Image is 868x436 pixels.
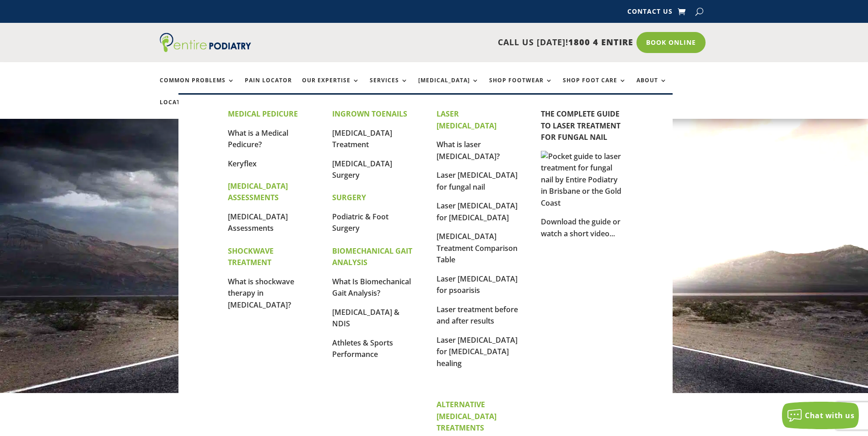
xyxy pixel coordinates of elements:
[228,181,288,203] strong: [MEDICAL_DATA] ASSESSMENTS
[541,109,620,142] a: THE COMPLETE GUIDE TO LASER TREATMENT FOR FUNGAL NAIL
[286,37,633,48] p: CALL US [DATE]!
[782,402,859,429] button: Chat with us
[332,109,407,119] strong: INGROWN TOENAILS
[332,276,411,298] a: What Is Biomechanical Gait Analysis?
[228,159,257,169] a: Keryflex
[437,139,500,161] a: What is laser [MEDICAL_DATA]?
[160,77,235,97] a: Common Problems
[568,37,633,48] span: 1800 4 ENTIRE
[332,192,366,202] strong: SURGERY
[805,410,854,420] span: Chat with us
[228,109,298,119] strong: MEDICAL PEDICURE
[332,246,412,268] strong: BIOMECHANICAL GAIT ANALYSIS
[332,159,392,181] a: [MEDICAL_DATA] Surgery
[437,109,496,131] strong: LASER [MEDICAL_DATA]
[245,77,292,97] a: Pain Locator
[437,274,518,296] a: Laser [MEDICAL_DATA] for psoarisis
[160,99,205,119] a: Locations
[160,33,251,52] img: logo (1)
[228,128,288,150] a: What is a Medical Pedicure?
[437,170,518,192] a: Laser [MEDICAL_DATA] for fungal nail
[160,45,251,54] a: Entire Podiatry
[332,212,388,234] a: Podiatric & Foot Surgery
[489,77,553,97] a: Shop Footwear
[302,77,360,97] a: Our Expertise
[228,246,274,268] strong: SHOCKWAVE TREATMENT
[228,212,288,234] a: [MEDICAL_DATA] Assessments
[437,231,518,265] a: [MEDICAL_DATA] Treatment Comparison Table
[332,307,399,329] a: [MEDICAL_DATA] & NDIS
[563,77,626,97] a: Shop Foot Care
[332,128,392,150] a: [MEDICAL_DATA] Treatment
[228,276,294,310] a: What is shockwave therapy in [MEDICAL_DATA]?
[437,201,518,223] a: Laser [MEDICAL_DATA] for [MEDICAL_DATA]
[636,32,706,53] a: Book Online
[437,335,518,368] a: Laser [MEDICAL_DATA] for [MEDICAL_DATA] healing
[541,217,620,239] a: Download the guide or watch a short video...
[418,77,479,97] a: [MEDICAL_DATA]
[332,338,393,360] a: Athletes & Sports Performance
[370,77,408,97] a: Services
[437,304,518,326] a: Laser treatment before and after results
[627,8,673,18] a: Contact Us
[437,399,496,433] strong: ALTERNATIVE [MEDICAL_DATA] TREATMENTS
[636,77,667,97] a: About
[541,151,623,209] img: Pocket guide to laser treatment for fungal nail by Entire Podiatry in Brisbane or the Gold Coast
